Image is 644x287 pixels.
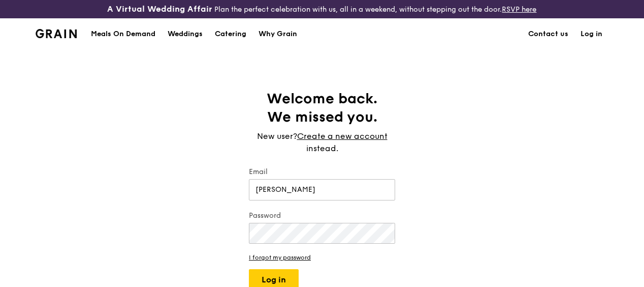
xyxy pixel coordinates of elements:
[522,19,574,49] a: Contact us
[249,167,395,177] label: Email
[259,19,297,49] div: Why Grain
[107,4,536,14] div: Plan the perfect celebration with us, all in a weekend, without stepping out the door.
[36,29,77,38] img: Grain
[168,19,203,49] div: Weddings
[574,19,608,49] a: Log in
[91,19,155,49] div: Meals On Demand
[502,5,536,14] a: RSVP here
[209,19,252,49] a: Catering
[297,130,388,142] a: Create a new account
[249,211,395,221] label: Password
[107,4,212,14] h3: A Virtual Wedding Affair
[215,19,246,49] div: Catering
[306,143,338,153] span: instead.
[249,254,395,261] a: I forgot my password
[36,18,77,48] a: GrainGrain
[257,131,297,141] span: New user?
[249,90,395,126] h1: Welcome back. We missed you.
[162,19,209,49] a: Weddings
[252,19,303,49] a: Why Grain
